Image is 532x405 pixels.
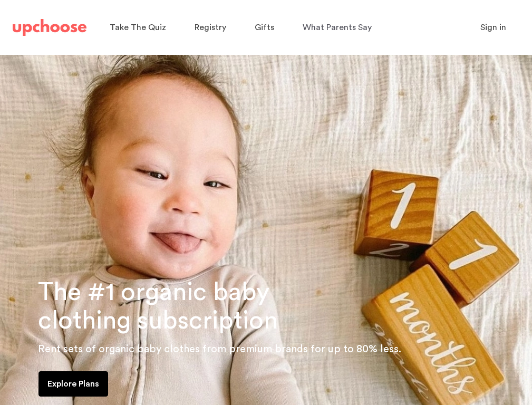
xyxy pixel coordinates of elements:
[47,378,99,390] p: Explore Plans
[467,17,519,38] button: Sign in
[38,371,108,397] a: Explore Plans
[38,341,519,358] p: Rent sets of organic baby clothes from premium brands for up to 80% less.
[110,23,166,32] span: Take The Quiz
[38,279,278,333] span: The #1 organic baby clothing subscription
[195,23,226,32] span: Registry
[303,17,375,38] a: What Parents Say
[255,17,277,38] a: Gifts
[110,17,169,38] a: Take The Quiz
[303,23,372,32] span: What Parents Say
[255,23,274,32] span: Gifts
[480,23,506,32] span: Sign in
[13,17,86,38] a: UpChoose
[195,17,229,38] a: Registry
[13,19,86,36] img: UpChoose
